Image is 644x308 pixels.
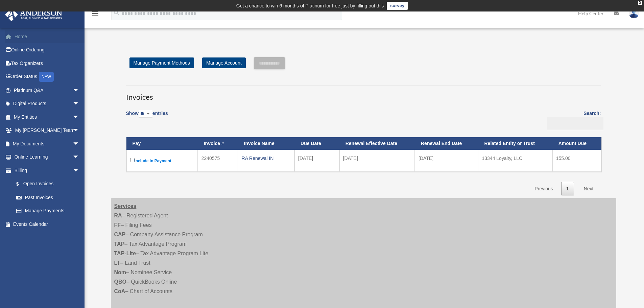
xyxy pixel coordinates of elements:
[9,191,86,204] a: Past Invoices
[5,43,90,57] a: Online Ordering
[552,150,601,172] td: 155.00
[561,182,574,196] a: 1
[114,232,126,237] strong: CAP
[73,97,86,111] span: arrow_drop_down
[545,109,601,130] label: Search:
[5,70,90,84] a: Order StatusNEW
[547,117,603,130] input: Search:
[126,137,198,150] th: Pay: activate to sort column descending
[114,288,125,294] strong: CoA
[39,72,54,82] div: NEW
[126,86,601,102] h3: Invoices
[415,150,478,172] td: [DATE]
[552,137,601,150] th: Amount Due: activate to sort column ascending
[73,164,86,177] span: arrow_drop_down
[114,213,122,218] strong: RA
[139,110,152,118] select: Showentries
[73,84,86,97] span: arrow_drop_down
[529,182,558,196] a: Previous
[5,56,90,70] a: Tax Organizers
[387,2,408,10] a: survey
[5,150,90,164] a: Online Learningarrow_drop_down
[478,150,552,172] td: 13344 Loyalty, LLC
[9,177,83,191] a: $Open Invoices
[5,110,90,124] a: My Entitiesarrow_drop_down
[73,110,86,124] span: arrow_drop_down
[91,9,99,18] i: menu
[3,8,64,21] img: Anderson Advisors Platinum Portal
[415,137,478,150] th: Renewal End Date: activate to sort column ascending
[20,180,23,188] span: $
[114,222,121,228] strong: FF
[638,1,642,5] div: close
[238,137,295,150] th: Invoice Name: activate to sort column ascending
[198,137,238,150] th: Invoice #: activate to sort column ascending
[114,203,137,209] strong: Services
[294,137,339,150] th: Due Date: activate to sort column ascending
[5,137,90,150] a: My Documentsarrow_drop_down
[579,182,599,196] a: Next
[478,137,552,150] th: Related Entity or Trust: activate to sort column ascending
[114,279,126,285] strong: QBO
[5,217,90,231] a: Events Calendar
[236,2,384,10] div: Get a chance to win 6 months of Platinum for free just by filling out this
[294,150,339,172] td: [DATE]
[5,97,90,111] a: Digital Productsarrow_drop_down
[91,12,99,18] a: menu
[339,150,415,172] td: [DATE]
[114,251,136,256] strong: TAP-Lite
[9,204,86,218] a: Manage Payments
[242,153,291,163] div: RA Renewal IN
[126,109,168,125] label: Show entries
[130,157,194,165] label: Include in Payment
[129,57,194,68] a: Manage Payment Methods
[5,84,90,97] a: Platinum Q&Aarrow_drop_down
[5,164,86,177] a: Billingarrow_drop_down
[114,260,120,266] strong: LT
[339,137,415,150] th: Renewal Effective Date: activate to sort column ascending
[130,158,135,162] input: Include in Payment
[73,124,86,138] span: arrow_drop_down
[114,269,126,275] strong: Nom
[73,150,86,164] span: arrow_drop_down
[202,57,245,68] a: Manage Account
[114,241,125,247] strong: TAP
[5,30,90,43] a: Home
[198,150,238,172] td: 2240575
[73,137,86,151] span: arrow_drop_down
[113,9,120,17] i: search
[5,124,90,137] a: My [PERSON_NAME] Teamarrow_drop_down
[629,8,639,18] img: User Pic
